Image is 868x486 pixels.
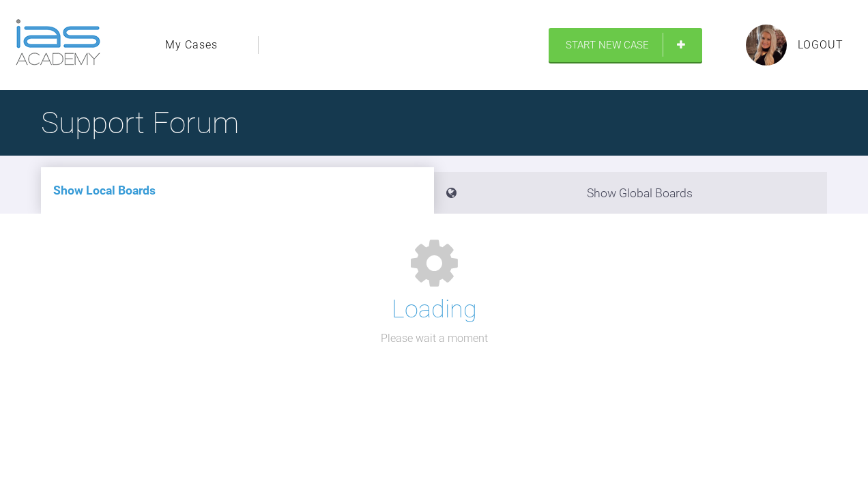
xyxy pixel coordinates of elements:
[434,172,827,214] li: Show Global Boards
[165,36,218,54] a: My Cases
[392,290,477,330] h1: Loading
[798,36,843,54] a: Logout
[41,99,239,147] h1: Support Forum
[566,39,649,51] span: Start New Case
[16,19,100,66] img: logo-light.3e3ef733.png
[41,167,434,214] li: Show Local Boards
[746,25,787,66] img: profile.png
[549,28,702,62] a: Start New Case
[381,330,488,347] p: Please wait a moment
